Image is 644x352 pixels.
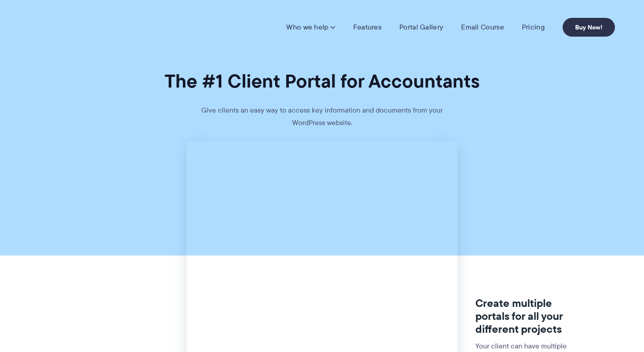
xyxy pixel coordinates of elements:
a: Email Course [461,23,504,32]
p: Give clients an easy way to access key information and documents from your WordPress website. [188,104,456,142]
a: Buy Now! [563,18,615,37]
a: Portal Gallery [399,23,443,32]
h3: Create multiple portals for all your different projects [475,297,573,335]
a: Who we help [286,23,335,32]
a: Pricing [522,23,545,32]
a: Features [353,23,381,32]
